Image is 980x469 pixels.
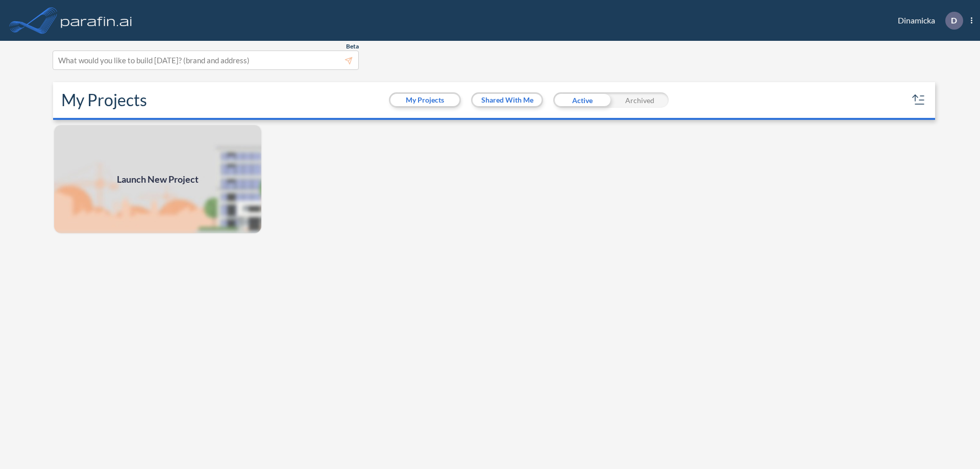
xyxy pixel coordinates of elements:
[611,92,669,108] div: Archived
[61,90,147,110] h2: My Projects
[911,92,927,108] button: sort
[473,94,542,106] button: Shared With Me
[883,12,972,30] div: Dinamicka
[553,92,611,108] div: Active
[53,124,262,234] a: Launch New Project
[346,42,359,51] span: Beta
[59,10,134,31] img: logo
[951,16,957,25] p: D
[117,172,199,186] span: Launch New Project
[53,124,262,234] img: add
[390,94,459,106] button: My Projects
